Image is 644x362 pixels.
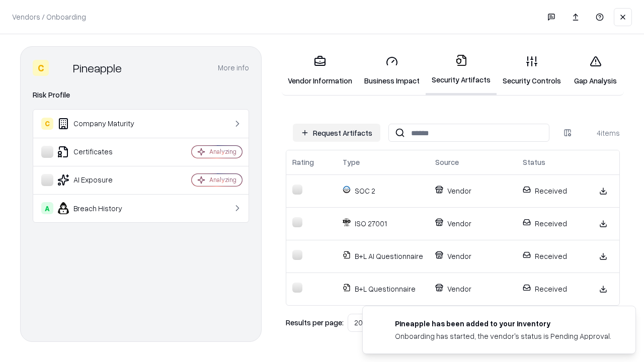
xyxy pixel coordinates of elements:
[567,47,624,94] a: Gap Analysis
[435,157,459,167] div: Source
[218,59,249,77] button: More info
[426,46,497,95] a: Security Artifacts
[41,118,53,130] div: C
[33,60,49,76] div: C
[33,89,249,101] div: Risk Profile
[286,317,344,328] p: Results per page:
[282,47,358,94] a: Vendor Information
[292,157,314,167] div: Rating
[358,47,426,94] a: Business Impact
[209,147,236,156] div: Analyzing
[343,284,423,294] p: B+L Questionnaire
[395,331,611,341] div: Onboarding has started, the vendor's status is Pending Approval.
[343,157,360,167] div: Type
[523,251,581,261] p: Received
[293,124,380,142] button: Request Artifacts
[41,202,53,214] div: A
[53,60,69,76] img: Pineapple
[435,284,511,294] p: Vendor
[523,186,581,196] p: Received
[523,218,581,229] p: Received
[497,47,567,94] a: Security Controls
[209,175,236,184] div: Analyzing
[435,218,511,229] p: Vendor
[12,12,86,22] p: Vendors / Onboarding
[41,202,162,214] div: Breach History
[580,128,620,138] div: 4 items
[435,186,511,196] p: Vendor
[343,251,423,261] p: B+L AI Questionnaire
[73,60,122,76] div: Pineapple
[41,146,162,158] div: Certificates
[343,186,423,196] p: SOC 2
[375,318,387,330] img: pineappleenergy.com
[343,218,423,229] p: ISO 27001
[41,118,162,130] div: Company Maturity
[435,251,511,261] p: Vendor
[395,318,611,329] div: Pineapple has been added to your inventory
[41,174,162,186] div: AI Exposure
[523,157,545,167] div: Status
[523,284,581,294] p: Received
